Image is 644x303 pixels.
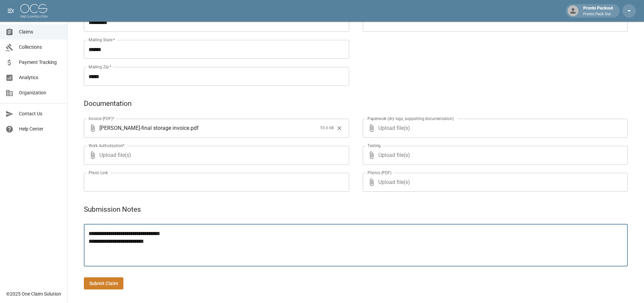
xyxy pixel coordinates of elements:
span: . pdf [189,124,199,132]
span: Claims [19,28,62,36]
label: Mailing Zip [89,64,112,70]
div: © 2025 One Claim Solution [6,290,61,297]
p: Pronto Pack Out [583,11,613,17]
span: Upload file(s) [378,146,610,165]
span: Upload file(s) [99,146,331,165]
span: Payment Tracking [19,59,62,66]
label: Testing [367,143,381,148]
label: Invoice (PDF)* [89,116,115,121]
img: ocs-logo-white-transparent.png [20,4,47,18]
span: 55.6 kB [320,125,334,132]
button: Submit Claim [84,277,123,290]
span: Help Center [19,125,62,133]
span: Upload file(s) [378,119,610,138]
button: Clear [334,123,344,133]
label: Mailing State [89,37,115,43]
span: Upload file(s) [378,173,610,192]
label: Work Authorization* [89,143,125,148]
label: Paperwork (dry logs, supporting documentation) [367,116,454,121]
span: Collections [19,44,62,51]
span: Contact Us [19,110,62,117]
label: Photo Link [89,170,108,176]
div: Pronto Packout [580,5,616,17]
span: Organization [19,89,62,96]
span: Analytics [19,74,62,81]
span: [PERSON_NAME]-final storage invoice [99,124,189,132]
button: open drawer [4,4,18,18]
label: Photos (PDF) [367,170,391,176]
